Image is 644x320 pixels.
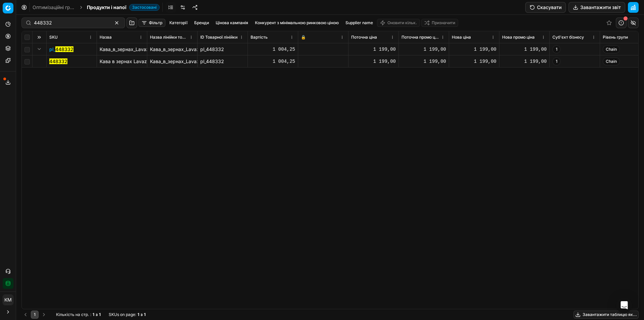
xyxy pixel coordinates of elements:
span: 1 [552,57,560,65]
button: pl_448332 [49,46,73,53]
button: 1 [31,311,39,319]
button: КM [3,294,13,305]
span: Кава в зернах Lavazza Qualita Oro 1 кг (643124) [100,58,210,64]
button: Скасувати [525,2,566,13]
span: 1 [552,45,560,53]
span: Chain [603,45,620,53]
span: Продукти і напоїЗастосовані [87,4,160,11]
div: 1 199,00 [452,46,496,53]
div: 1 199,00 [502,58,547,65]
button: Фільтр [139,19,165,27]
button: Go to next page [40,311,48,319]
button: Expand all [35,33,43,41]
span: 🔒 [301,35,306,40]
button: Призначити [421,19,458,27]
div: 1 199,00 [401,46,446,53]
span: Вартість [251,35,268,40]
span: Застосовані [129,4,160,11]
span: Chain [603,57,620,65]
strong: 1 [138,312,139,317]
button: Оновити кільк. [377,19,420,27]
button: Go to previous page [21,311,30,319]
span: Поточна ціна [351,35,377,40]
span: Нова ціна [452,35,471,40]
button: Цінова кампанія [213,19,251,27]
button: 448332 [49,58,67,65]
div: 1 004,25 [251,46,295,53]
div: pl_448332 [200,58,245,65]
input: Пошук по SKU або назві [34,19,107,26]
span: ID Товарної лінійки [200,35,237,40]
strong: 1 [144,312,146,317]
strong: з [141,312,143,317]
div: 1 199,00 [401,58,446,65]
a: Оптимізаційні групи [33,4,75,11]
div: Кава_в_зернах_Lavazza_Qualita_Oro_1_кг_(643124) [150,46,195,53]
div: 1 004,25 [251,58,295,65]
button: Бренди [192,19,212,27]
span: SKU [49,35,58,40]
button: Завантажити звіт [569,2,625,13]
div: : [56,312,101,317]
span: КM [3,295,13,305]
span: Нова промо ціна [502,35,535,40]
button: Категорії [167,19,190,27]
nav: breadcrumb [33,4,160,11]
span: pl_ [49,46,73,53]
div: 1 199,00 [351,58,396,65]
div: 1 199,00 [502,46,547,53]
button: Завантажити таблицю як... [574,311,639,319]
strong: 1 [99,312,101,317]
div: Кава_в_зернах_Lavazza_Qualita_Oro_1_кг_(643124) [150,58,195,65]
span: Поточна промо ціна [401,35,439,40]
div: 1 199,00 [452,58,496,65]
button: Expand [35,45,43,53]
mark: 448332 [49,58,67,64]
span: SKUs on page : [109,312,136,317]
div: 1 199,00 [351,46,396,53]
span: Продукти і напої [87,4,126,11]
span: Кава_в_зернах_Lavazza_Qualita_Oro_1_кг_(643124) [100,46,214,52]
div: pl_448332 [200,46,245,53]
strong: 1 [93,312,94,317]
span: Рівень групи [603,35,628,40]
span: Кількість на стр. [56,312,89,317]
span: Назва [100,35,112,40]
strong: з [96,312,98,317]
button: Supplier name [343,19,376,27]
div: Open Intercom Messenger [616,297,632,313]
span: Назва лінійки товарів [150,35,188,40]
button: Конкурент з мінімальною ринковою ціною [252,19,341,27]
mark: 448332 [55,46,73,52]
span: Суб'єкт бізнесу [552,35,584,40]
nav: pagination [21,311,48,319]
